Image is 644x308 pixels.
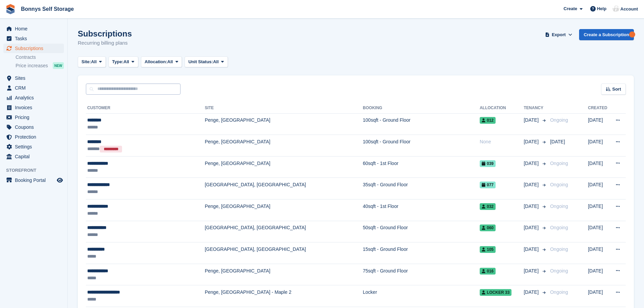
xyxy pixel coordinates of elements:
[524,267,540,275] span: [DATE]
[524,181,540,188] span: [DATE]
[3,103,64,112] a: menu
[205,156,363,178] td: Penge, [GEOGRAPHIC_DATA]
[15,122,55,132] span: Coupons
[613,5,619,12] img: Tracy Wickenden
[480,138,524,145] div: None
[188,58,213,65] span: Unit Status:
[3,73,64,83] a: menu
[205,221,363,242] td: [GEOGRAPHIC_DATA], [GEOGRAPHIC_DATA]
[123,58,129,65] span: All
[3,132,64,142] a: menu
[16,62,64,69] a: Price increases NEW
[524,224,540,231] span: [DATE]
[524,160,540,167] span: [DATE]
[588,113,610,135] td: [DATE]
[15,44,55,53] span: Subscriptions
[15,103,55,112] span: Invoices
[550,182,568,187] span: Ongoing
[588,103,610,114] th: Created
[588,178,610,199] td: [DATE]
[480,224,496,231] span: 060
[15,113,55,122] span: Pricing
[3,122,64,132] a: menu
[588,221,610,242] td: [DATE]
[205,285,363,307] td: Penge, [GEOGRAPHIC_DATA] - Maple 2
[480,117,496,124] span: 012
[5,4,16,14] img: stora-icon-8386f47178a22dfd0bd8f6a31ec36ba5ce8667c1dd55bd0f319d3a0aa187defe.svg
[141,56,182,68] button: Allocation: All
[480,203,496,210] span: 032
[550,268,568,274] span: Ongoing
[205,135,363,157] td: Penge, [GEOGRAPHIC_DATA]
[588,156,610,178] td: [DATE]
[597,5,606,12] span: Help
[3,142,64,151] a: menu
[579,29,634,40] a: Create a Subscription
[524,289,540,296] span: [DATE]
[480,160,496,167] span: 039
[3,93,64,102] a: menu
[363,221,480,242] td: 50sqft - Ground Floor
[524,246,540,253] span: [DATE]
[15,34,55,43] span: Tasks
[18,3,76,15] a: Bonnys Self Storage
[480,246,496,253] span: 105
[588,264,610,285] td: [DATE]
[544,29,574,40] button: Export
[15,93,55,102] span: Analytics
[185,56,228,68] button: Unit Status: All
[3,175,64,185] a: menu
[205,103,363,114] th: Site
[550,289,568,295] span: Ongoing
[205,178,363,199] td: [GEOGRAPHIC_DATA], [GEOGRAPHIC_DATA]
[629,31,635,38] div: Tooltip anchor
[78,29,132,38] h1: Subscriptions
[524,117,540,124] span: [DATE]
[588,135,610,157] td: [DATE]
[15,132,55,142] span: Protection
[16,54,64,61] a: Contracts
[363,135,480,157] td: 100sqft - Ground Floor
[588,199,610,221] td: [DATE]
[524,138,540,145] span: [DATE]
[363,264,480,285] td: 75sqft - Ground Floor
[550,161,568,166] span: Ongoing
[363,156,480,178] td: 60sqft - 1st Floor
[205,199,363,221] td: Penge, [GEOGRAPHIC_DATA]
[91,58,97,65] span: All
[363,113,480,135] td: 100sqft - Ground Floor
[588,242,610,264] td: [DATE]
[612,86,621,93] span: Sort
[53,62,64,69] div: NEW
[205,242,363,264] td: [GEOGRAPHIC_DATA], [GEOGRAPHIC_DATA]
[3,34,64,43] a: menu
[3,44,64,53] a: menu
[3,152,64,161] a: menu
[363,199,480,221] td: 40sqft - 1st Floor
[550,204,568,209] span: Ongoing
[363,242,480,264] td: 15sqft - Ground Floor
[620,6,638,13] span: Account
[480,268,496,275] span: 016
[205,264,363,285] td: Penge, [GEOGRAPHIC_DATA]
[524,203,540,210] span: [DATE]
[15,24,55,33] span: Home
[363,285,480,307] td: Locker
[205,113,363,135] td: Penge, [GEOGRAPHIC_DATA]
[550,225,568,230] span: Ongoing
[78,39,132,47] p: Recurring billing plans
[15,83,55,93] span: CRM
[15,73,55,83] span: Sites
[56,176,64,184] a: Preview store
[15,152,55,161] span: Capital
[588,285,610,307] td: [DATE]
[552,31,566,38] span: Export
[78,56,106,68] button: Site: All
[15,142,55,151] span: Settings
[86,103,205,114] th: Customer
[480,182,496,188] span: 077
[524,103,547,114] th: Tenancy
[480,103,524,114] th: Allocation
[3,113,64,122] a: menu
[112,58,124,65] span: Type:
